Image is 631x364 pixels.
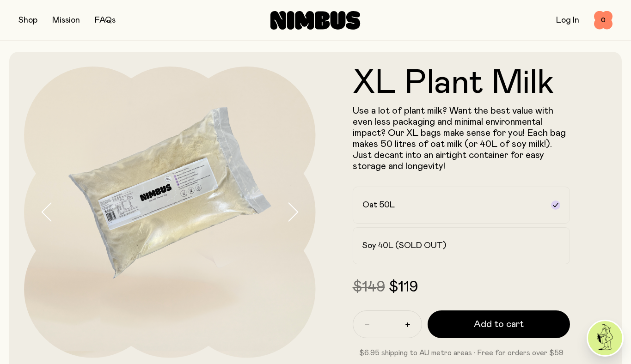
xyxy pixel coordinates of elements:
a: Mission [52,16,80,24]
p: $6.95 shipping to AU metro areas · Free for orders over $59 [353,347,570,358]
p: Use a lot of plant milk? Want the best value with even less packaging and minimal environmental i... [353,105,570,172]
img: agent [588,321,622,355]
button: 0 [594,11,613,30]
span: $149 [353,280,385,295]
h2: Oat 50L [362,200,395,211]
span: Add to cart [474,318,524,331]
h2: Soy 40L (SOLD OUT) [362,240,446,251]
span: $119 [389,280,418,295]
h1: XL Plant Milk [353,67,570,100]
button: Add to cart [428,310,570,338]
a: FAQs [95,16,116,24]
a: Log In [556,16,579,24]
